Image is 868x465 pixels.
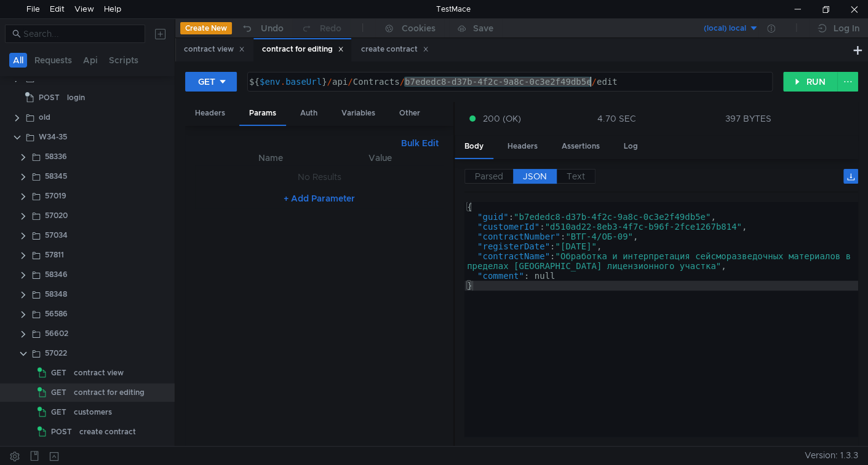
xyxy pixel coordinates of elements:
div: W34-35 [39,128,67,146]
div: contract view [184,43,245,56]
div: create contract [79,423,136,441]
div: 58346 [45,265,68,284]
button: All [9,53,27,68]
span: 200 (OK) [483,112,521,125]
div: 58348 [45,285,67,303]
div: (local) local [704,23,746,34]
button: (local) local [673,18,759,38]
button: + Add Parameter [279,191,360,206]
div: 57022 [45,344,67,362]
div: 58336 [45,147,67,166]
span: Version: 1.3.3 [805,447,858,464]
div: Cookies [402,21,436,36]
div: Undo [261,21,284,36]
div: Headers [498,135,547,158]
div: login [67,88,85,107]
div: 4.70 SEC [597,113,636,124]
div: old [39,108,50,127]
span: JSON [523,171,547,182]
div: Log [614,135,648,158]
button: Undo [232,19,292,37]
div: 57019 [45,187,66,205]
th: Name [215,150,326,165]
span: POST [51,423,72,441]
span: POST [39,88,60,107]
div: Variables [332,102,385,125]
div: customers [74,403,112,421]
div: Assertions [552,135,610,158]
button: Scripts [105,53,142,68]
span: GET [51,403,66,421]
div: Save [473,24,493,33]
nz-embed-empty: No Results [298,171,341,182]
div: Log In [834,21,859,36]
button: GET [185,72,237,92]
div: Params [239,102,286,126]
div: contract for editing [74,383,145,402]
div: GET [198,75,215,88]
div: 58345 [45,167,67,186]
button: Requests [31,53,76,68]
div: Body [455,135,493,159]
span: Text [567,171,585,182]
div: 57020 [45,206,68,225]
button: RUN [783,72,838,92]
div: 56602 [45,324,68,343]
button: Bulk Edit [396,136,444,150]
button: Api [79,53,102,68]
div: Auth [290,102,327,125]
th: Value [326,150,434,165]
div: 57811 [45,246,64,264]
input: Search... [23,27,138,41]
div: Redo [320,21,341,36]
div: create contract [361,43,429,56]
div: contract for editing [262,43,344,56]
div: Other [389,102,430,125]
button: Redo [292,19,350,37]
div: Headers [185,102,235,125]
button: Create New [180,22,232,34]
div: 57034 [45,226,68,244]
span: GET [51,383,66,402]
span: Parsed [475,171,503,182]
span: GET [51,364,66,382]
div: 56586 [45,305,68,323]
div: 397 BYTES [725,113,771,124]
div: contract view [74,364,124,382]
